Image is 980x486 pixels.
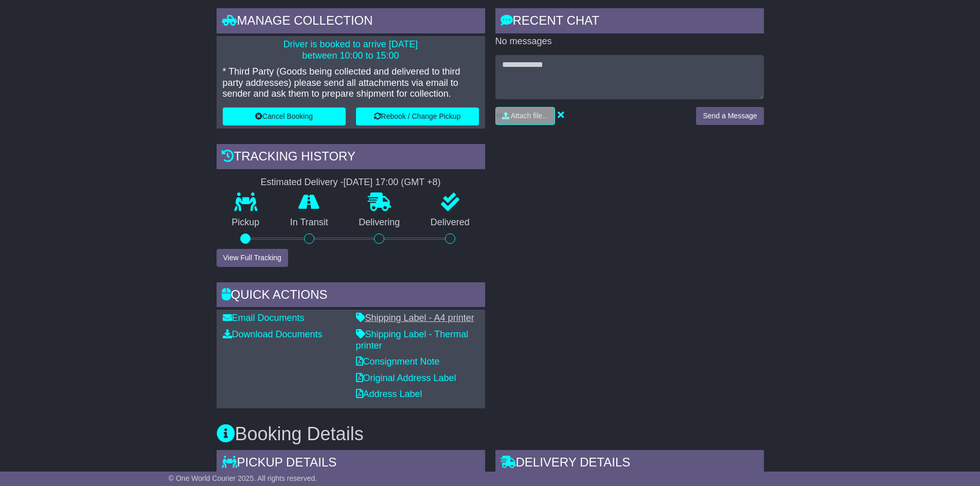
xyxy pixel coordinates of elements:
div: [DATE] 17:00 (GMT +8) [344,177,441,188]
p: * Third Party (Goods being collected and delivered to third party addresses) please send all atta... [223,66,479,100]
a: Original Address Label [356,373,456,383]
p: Pickup [217,217,275,228]
div: Tracking history [217,144,485,172]
div: Estimated Delivery - [217,177,485,188]
a: Consignment Note [356,356,440,367]
a: Email Documents [223,313,305,323]
p: Driver is booked to arrive [DATE] between 10:00 to 15:00 [223,39,479,61]
div: Delivery Details [495,450,764,478]
p: Delivered [415,217,485,228]
a: Shipping Label - Thermal printer [356,329,469,351]
div: Quick Actions [217,282,485,310]
a: Address Label [356,389,422,399]
button: View Full Tracking [217,249,288,267]
a: Shipping Label - A4 printer [356,313,474,323]
p: In Transit [275,217,344,228]
div: Pickup Details [217,450,485,478]
a: Download Documents [223,329,323,339]
div: Manage collection [217,8,485,36]
span: © One World Courier 2025. All rights reserved. [169,474,317,482]
h3: Booking Details [217,424,764,444]
button: Cancel Booking [223,107,346,125]
p: Delivering [344,217,416,228]
p: No messages [495,36,764,47]
button: Send a Message [696,107,763,125]
button: Rebook / Change Pickup [356,107,479,125]
div: RECENT CHAT [495,8,764,36]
